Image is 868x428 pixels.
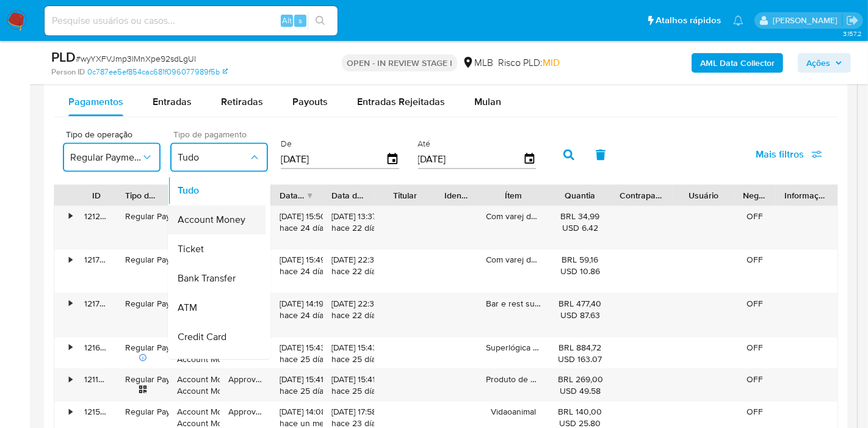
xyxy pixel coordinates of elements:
button: Ações [798,53,851,73]
a: 0c787ee5ef854cac681f096077989f5b [87,67,228,78]
a: Notificações [733,15,743,26]
button: AML Data Collector [692,53,783,73]
p: leticia.merlin@mercadolivre.com [773,15,842,26]
span: Atalhos rápidos [656,14,721,27]
span: s [298,15,302,26]
p: OPEN - IN REVIEW STAGE I [342,54,457,71]
button: search-icon [308,12,333,29]
span: # wyYXFVJmp3lMnXpe92sdLgUl [76,53,196,65]
span: Ações [806,53,830,73]
input: Pesquise usuários ou casos... [45,13,338,29]
span: 3.157.2 [843,29,862,38]
span: MID [543,56,560,70]
b: PLD [51,47,76,67]
b: AML Data Collector [700,53,775,73]
span: Risco PLD: [498,56,560,70]
a: Sair [846,14,859,27]
b: Person ID [51,67,85,78]
div: MLB [462,56,493,70]
span: Alt [282,15,292,26]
